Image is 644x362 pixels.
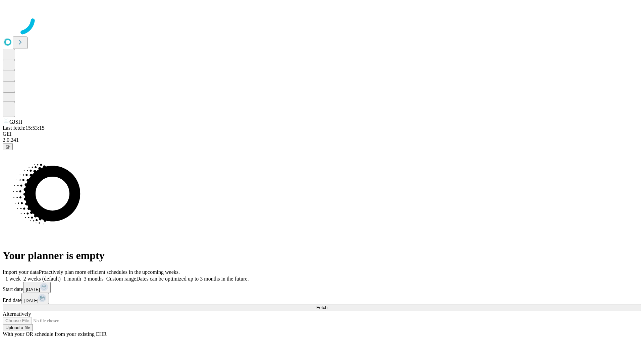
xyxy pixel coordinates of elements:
[26,287,40,292] span: [DATE]
[3,143,13,150] button: @
[23,276,61,282] span: 2 weeks (default)
[3,282,641,293] div: Start date
[3,131,641,137] div: GEI
[3,249,641,262] h1: Your planner is empty
[5,276,21,282] span: 1 week
[39,269,180,275] span: Proactively plan more efficient schedules in the upcoming weeks.
[3,269,39,275] span: Import your data
[3,331,107,337] span: With your OR schedule from your existing EHR
[9,119,22,125] span: GJSH
[3,125,45,131] span: Last fetch: 15:53:15
[63,276,81,282] span: 1 month
[316,305,327,310] span: Fetch
[5,144,10,149] span: @
[3,137,641,143] div: 2.0.241
[24,298,38,303] span: [DATE]
[21,293,49,304] button: [DATE]
[23,282,51,293] button: [DATE]
[106,276,136,282] span: Custom range
[84,276,104,282] span: 3 months
[3,324,33,331] button: Upload a file
[3,304,641,311] button: Fetch
[3,311,31,317] span: Alternatively
[136,276,249,282] span: Dates can be optimized up to 3 months in the future.
[3,293,641,304] div: End date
